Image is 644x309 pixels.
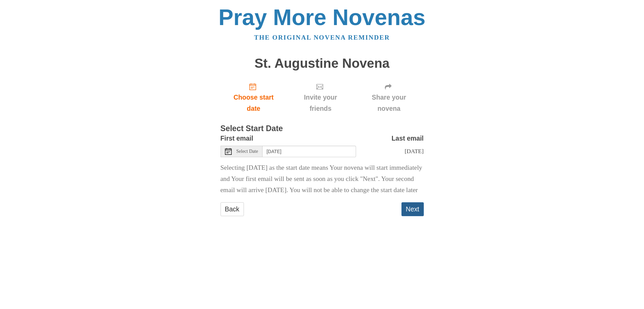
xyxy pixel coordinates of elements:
[392,133,424,144] label: Last email
[219,5,425,30] a: Pray More Novenas
[221,162,424,196] p: Selecting [DATE] as the start date means Your novena will start immediately and Your first email ...
[236,149,258,154] span: Select Date
[221,133,253,144] label: First email
[404,148,423,154] span: [DATE]
[401,202,424,216] button: Next
[221,56,424,71] h1: St. Augustine Novena
[227,92,280,114] span: Choose start date
[221,202,244,216] a: Back
[221,124,424,133] h3: Select Start Date
[354,77,424,118] div: Click "Next" to confirm your start date first.
[254,34,390,41] a: The original novena reminder
[221,77,287,118] a: Choose start date
[263,146,356,157] input: Use the arrow keys to pick a date
[293,92,347,114] span: Invite your friends
[287,77,354,118] div: Click "Next" to confirm your start date first.
[361,92,417,114] span: Share your novena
